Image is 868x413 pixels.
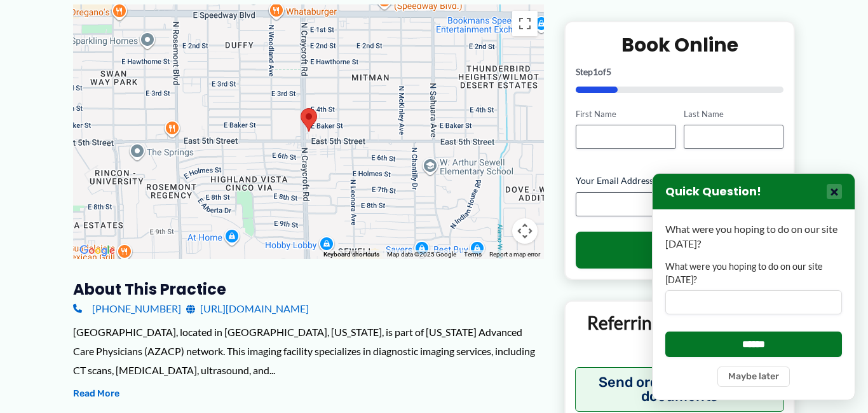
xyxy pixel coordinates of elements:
[665,185,761,199] h3: Quick Question!
[73,279,544,299] h3: About this practice
[73,299,181,318] a: [PHONE_NUMBER]
[323,250,379,259] button: Keyboard shortcuts
[576,108,675,120] label: First Name
[576,32,783,57] h2: Book Online
[489,251,540,258] a: Report a map error
[606,66,611,76] span: 5
[576,174,783,187] label: Your Email Address
[387,251,456,258] span: Map data ©2025 Google
[512,218,538,244] button: Map camera controls
[717,367,790,387] button: Maybe later
[665,222,842,251] p: What were you hoping to do on our site [DATE]?
[827,184,842,199] button: Close
[464,251,482,258] a: Terms (opens in new tab)
[575,311,784,358] p: Referring Providers and Staff
[186,299,309,318] a: [URL][DOMAIN_NAME]
[76,242,118,259] a: Open this area in Google Maps (opens a new window)
[684,108,783,120] label: Last Name
[575,367,784,411] button: Send orders and clinical documents
[73,386,119,402] button: Read More
[593,66,598,76] span: 1
[76,242,118,259] img: Google
[73,323,544,379] div: [GEOGRAPHIC_DATA], located in [GEOGRAPHIC_DATA], [US_STATE], is part of [US_STATE] Advanced Care ...
[576,67,783,76] p: Step of
[665,260,842,286] label: What were you hoping to do on our site [DATE]?
[512,11,538,36] button: Toggle fullscreen view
